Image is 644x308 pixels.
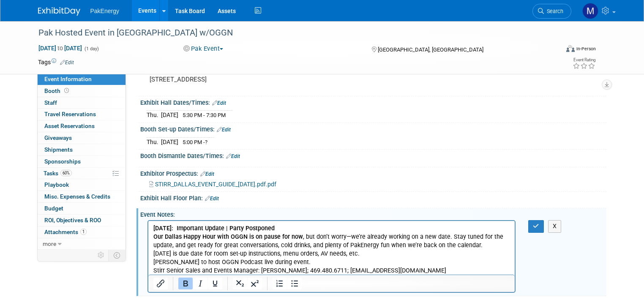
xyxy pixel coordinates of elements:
[44,123,95,129] span: Asset Reservations
[80,229,87,235] span: 1
[140,192,606,203] div: Exhibit Hall Floor Plan:
[38,109,126,120] a: Travel Reservations
[566,45,575,52] img: Format-Inperson.png
[208,278,222,289] button: Underline
[161,137,178,146] td: [DATE]
[513,44,596,57] div: Event Format
[378,46,483,53] span: [GEOGRAPHIC_DATA], [GEOGRAPHIC_DATA]
[155,181,276,188] span: STIRR_DALLAS_EVENT_GUIDE_[DATE].pdf.pdf
[38,168,126,179] a: Tasks60%
[44,87,71,94] span: Booth
[38,97,126,109] a: Staff
[180,44,226,53] button: Pak Event
[140,167,606,178] div: Exhibitor Prospectus:
[63,87,71,94] span: Booth not reserved yet
[140,208,606,219] div: Event Notes:
[582,3,598,19] img: Mary Walker
[44,217,101,224] span: ROI, Objectives & ROO
[38,203,126,214] a: Budget
[44,76,92,82] span: Event Information
[217,127,231,133] a: Edit
[140,150,606,161] div: Booth Dismantle Dates/Times:
[150,76,325,83] pre: [STREET_ADDRESS]
[38,7,80,16] img: ExhibitDay
[140,96,606,107] div: Exhibit Hall Dates/Times:
[5,12,362,29] p: , but don’t worry—we’re already working on a new date. Stay tuned for the update, and get ready f...
[183,112,226,118] span: 5:30 PM - 7:30 PM
[5,3,363,54] body: Rich Text Area. Press ALT-0 for help.
[44,134,72,141] span: Giveaways
[200,171,214,177] a: Edit
[44,158,81,165] span: Sponsorships
[38,44,82,52] span: [DATE] [DATE]
[532,4,571,19] a: Search
[5,29,362,54] p: [DATE] is due date for room set-up instructions, menu orders, AV needs, etc. [PERSON_NAME] to hos...
[35,25,548,41] div: Pak Hosted Event in [GEOGRAPHIC_DATA] w/OGGN
[60,60,74,65] a: Edit
[38,85,126,97] a: Booth
[212,100,226,106] a: Edit
[43,240,56,247] span: more
[38,120,126,132] a: Asset Reservations
[38,58,74,66] td: Tags
[38,144,126,155] a: Shipments
[233,278,247,289] button: Subscript
[56,45,64,52] span: to
[44,99,57,106] span: Staff
[44,229,87,235] span: Attachments
[38,132,126,144] a: Giveaways
[147,137,161,146] td: Thu.
[153,278,168,289] button: Insert/edit link
[140,123,606,134] div: Booth Set-up Dates/Times:
[44,146,73,153] span: Shipments
[205,196,219,202] a: Edit
[576,46,596,52] div: In-Person
[193,278,207,289] button: Italic
[38,226,126,238] a: Attachments1
[60,170,72,176] span: 60%
[94,250,109,261] td: Personalize Event Tab Strip
[38,156,126,167] a: Sponsorships
[148,221,515,275] iframe: Rich Text Area
[108,250,126,261] td: Toggle Event Tabs
[147,111,161,120] td: Thu.
[573,58,595,62] div: Event Rating
[205,139,207,145] span: ?
[161,111,178,120] td: [DATE]
[273,278,287,289] button: Numbered list
[38,215,126,226] a: ROI, Objectives & ROO
[44,193,110,200] span: Misc. Expenses & Credits
[38,238,126,250] a: more
[226,153,240,159] a: Edit
[38,191,126,202] a: Misc. Expenses & Credits
[44,111,96,117] span: Travel Reservations
[84,46,99,52] span: (1 day)
[38,179,126,191] a: Playbook
[248,278,262,289] button: Superscript
[44,205,63,212] span: Budget
[548,220,562,232] button: X
[149,181,276,188] a: STIRR_DALLAS_EVENT_GUIDE_[DATE].pdf.pdf
[38,74,126,85] a: Event Information
[544,8,563,14] span: Search
[90,8,119,14] span: PakEnergy
[44,170,72,177] span: Tasks
[44,181,69,188] span: Playbook
[5,12,155,19] b: Our Dallas Happy Hour with OGGN is on pause for now
[287,278,302,289] button: Bullet list
[5,4,126,11] b: [DATE]: Important Update | Party Postponed
[178,278,193,289] button: Bold
[183,139,207,145] span: 5:00 PM -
